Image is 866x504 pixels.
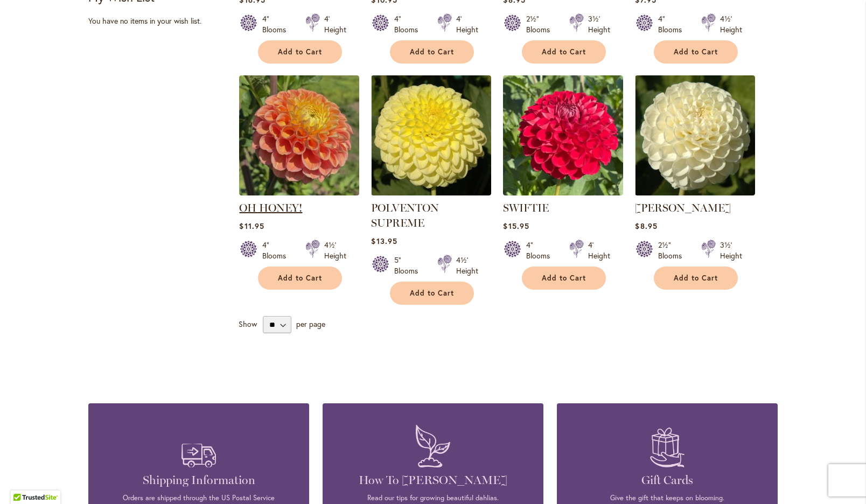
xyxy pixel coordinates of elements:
span: per page [296,319,325,329]
div: 3½' Height [720,240,742,261]
a: SWIFTIE [503,187,623,198]
p: Orders are shipped through the US Postal Service [104,493,293,503]
span: Add to Cart [278,47,322,57]
div: 5" Blooms [394,255,424,276]
img: WHITE NETTIE [635,75,755,195]
div: 4' Height [588,240,610,261]
span: Add to Cart [674,274,718,283]
button: Add to Cart [522,267,606,290]
button: Add to Cart [258,267,342,290]
span: Add to Cart [674,47,718,57]
div: 2½" Blooms [526,13,556,35]
a: OH HONEY! [239,201,302,214]
h4: Gift Cards [573,473,762,488]
img: POLVENTON SUPREME [371,75,491,195]
button: Add to Cart [654,40,738,64]
span: Add to Cart [410,289,454,298]
span: Show [239,319,257,329]
span: $13.95 [371,236,397,246]
div: You have no items in your wish list. [88,16,232,26]
div: 4' Height [324,13,346,35]
div: 4½' Height [324,240,346,261]
button: Add to Cart [390,282,474,305]
div: 4" Blooms [526,240,556,261]
div: 4½' Height [456,255,478,276]
h4: Shipping Information [104,473,293,488]
div: 4½' Height [720,13,742,35]
span: $15.95 [503,221,529,231]
img: SWIFTIE [503,75,623,195]
a: Oh Honey! [239,187,359,198]
div: 4" Blooms [394,13,424,35]
a: POLVENTON SUPREME [371,201,439,229]
span: $11.95 [239,221,264,231]
div: 4" Blooms [262,13,292,35]
img: Oh Honey! [239,75,359,195]
div: 3½' Height [588,13,610,35]
a: WHITE NETTIE [635,187,755,198]
span: Add to Cart [542,47,586,57]
button: Add to Cart [390,40,474,64]
span: $8.95 [635,221,657,231]
button: Add to Cart [654,267,738,290]
a: SWIFTIE [503,201,549,214]
span: Add to Cart [410,47,454,57]
span: Add to Cart [542,274,586,283]
a: [PERSON_NAME] [635,201,731,214]
span: Add to Cart [278,274,322,283]
div: 4' Height [456,13,478,35]
div: 4" Blooms [658,13,688,35]
p: Give the gift that keeps on blooming. [573,493,762,503]
div: 4" Blooms [262,240,292,261]
button: Add to Cart [522,40,606,64]
button: Add to Cart [258,40,342,64]
p: Read our tips for growing beautiful dahlias. [339,493,527,503]
a: POLVENTON SUPREME [371,187,491,198]
iframe: Launch Accessibility Center [8,466,38,496]
div: 2½" Blooms [658,240,688,261]
h4: How To [PERSON_NAME] [339,473,527,488]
